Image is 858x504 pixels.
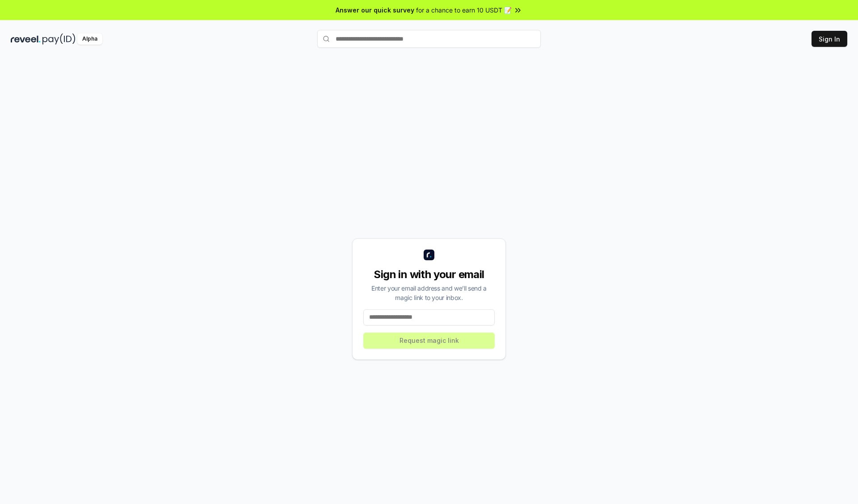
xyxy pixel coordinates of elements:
img: pay_id [42,33,76,45]
div: Alpha [77,33,102,45]
button: Sign In [812,31,847,47]
img: logo_small [424,250,434,260]
span: for a chance to earn 10 USDT 📝 [416,5,512,15]
span: Answer our quick survey [336,5,414,15]
div: Sign in with your email [363,267,495,282]
img: reveel_dark [11,33,41,45]
div: Enter your email address and we’ll send a magic link to your inbox. [363,283,495,302]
